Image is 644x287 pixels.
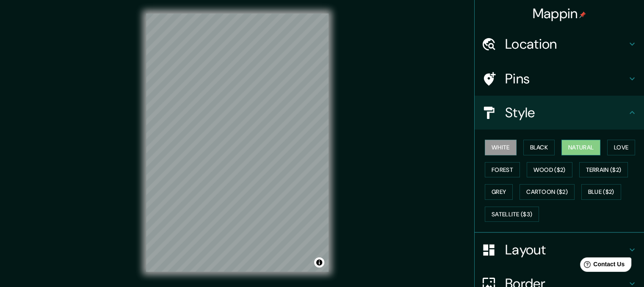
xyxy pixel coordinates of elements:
button: Love [607,140,635,155]
button: Satellite ($3) [485,207,539,222]
div: Location [475,27,644,61]
iframe: Help widget launcher [569,254,635,278]
h4: Pins [505,70,627,87]
button: Cartoon ($2) [520,184,575,200]
button: Grey [485,184,513,200]
button: White [485,140,517,155]
button: Blue ($2) [581,184,621,200]
button: Toggle attribution [314,257,324,268]
button: Wood ($2) [527,162,572,178]
h4: Mappin [533,5,586,22]
button: Natural [561,140,600,155]
h4: Location [505,36,627,52]
h4: Style [505,104,627,121]
div: Layout [475,233,644,267]
div: Style [475,96,644,130]
button: Forest [485,162,520,178]
div: Pins [475,62,644,96]
img: pin-icon.png [579,11,586,18]
h4: Layout [505,241,627,258]
button: Black [523,140,555,155]
canvas: Map [146,14,329,272]
button: Terrain ($2) [579,162,628,178]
